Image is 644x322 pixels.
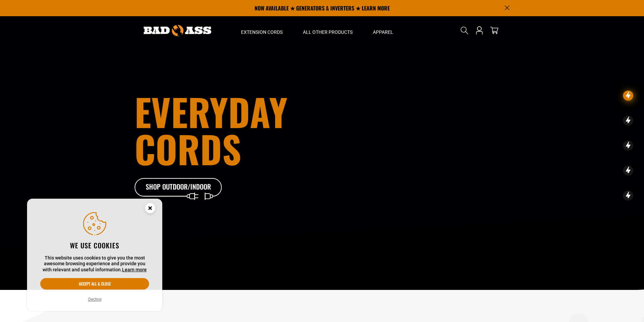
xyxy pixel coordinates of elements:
[40,241,149,250] h2: We use cookies
[135,93,360,167] h1: Everyday cords
[27,199,162,312] aside: Cookie Consent
[40,278,149,290] button: Accept all & close
[373,29,393,35] span: Apparel
[122,267,147,272] a: Learn more
[144,25,211,36] img: Bad Ass Extension Cords
[459,25,470,36] summary: Search
[363,16,403,45] summary: Apparel
[303,29,353,35] span: All Other Products
[135,178,222,197] a: Shop Outdoor/Indoor
[241,29,283,35] span: Extension Cords
[293,16,363,45] summary: All Other Products
[40,255,149,273] p: This website uses cookies to give you the most awesome browsing experience and provide you with r...
[86,296,103,303] button: Decline
[231,16,293,45] summary: Extension Cords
